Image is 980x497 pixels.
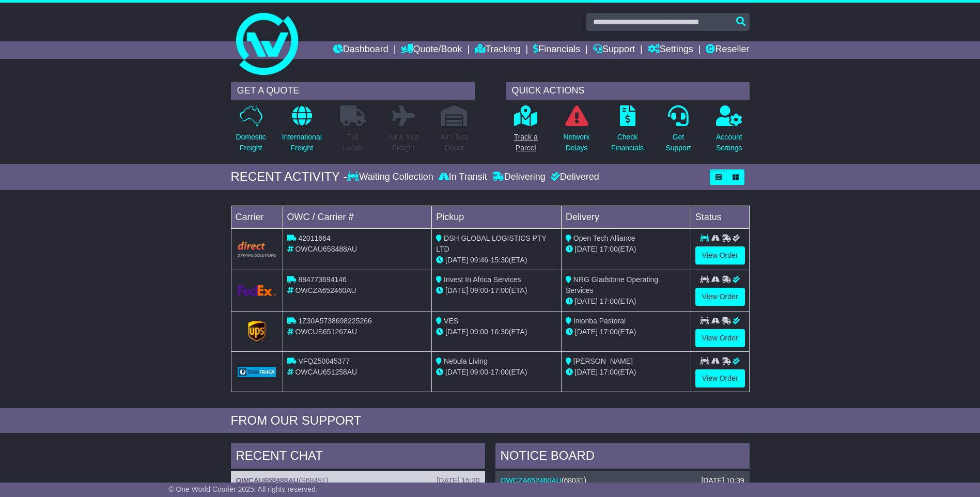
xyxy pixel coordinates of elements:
a: AccountSettings [715,105,743,159]
span: 17:00 [491,368,509,376]
span: 42011664 [298,234,330,242]
span: 884773694146 [298,275,346,284]
span: OWCZA652460AU [295,286,356,294]
a: Dashboard [333,41,388,59]
span: S68491 [301,476,326,485]
a: OWCAU658488AU [236,476,299,485]
span: [DATE] [575,245,598,253]
span: NRG Gladstone Operating Services [566,275,658,294]
span: © One World Courier 2025. All rights reserved. [168,485,318,493]
span: OWCUS651267AU [295,328,357,336]
span: [DATE] [445,256,468,264]
a: View Order [695,329,745,347]
img: Direct.png [238,241,276,257]
span: 09:00 [470,286,488,294]
span: VFQZ50045377 [298,357,350,365]
a: Financials [533,41,580,59]
a: NetworkDelays [563,105,590,159]
img: GetCarrierServiceLogo [238,285,276,296]
div: QUICK ACTIONS [506,82,750,100]
span: 17:00 [600,328,618,336]
p: Track a Parcel [514,132,538,153]
a: Support [593,41,635,59]
div: (ETA) [566,244,687,255]
span: [DATE] [445,328,468,336]
a: Settings [648,41,693,59]
span: [DATE] [575,328,598,336]
div: FROM OUR SUPPORT [231,413,750,428]
span: 17:00 [600,297,618,305]
span: 17:00 [600,245,618,253]
span: 09:46 [470,256,488,264]
span: Open Tech Alliance [573,234,635,242]
td: Carrier [231,206,283,228]
div: RECENT CHAT [231,443,485,471]
span: 17:00 [600,368,618,376]
span: [DATE] [445,368,468,376]
span: [DATE] [445,286,468,294]
span: 1Z30A5738698225266 [298,317,371,325]
div: (ETA) [566,367,687,378]
span: Invest In Africa Services [444,275,521,284]
div: - (ETA) [436,285,557,296]
div: - (ETA) [436,255,557,266]
div: Delivering [490,172,548,183]
p: Full Loads [340,132,366,153]
div: - (ETA) [436,327,557,337]
span: OWCAU658488AU [295,245,357,253]
a: CheckFinancials [611,105,644,159]
div: ( ) [236,476,480,485]
div: NOTICE BOARD [495,443,750,471]
span: [DATE] [575,368,598,376]
div: Delivered [548,172,599,183]
span: 09:00 [470,368,488,376]
div: RECENT ACTIVITY - [231,169,348,184]
span: [PERSON_NAME] [573,357,633,365]
div: [DATE] 10:39 [701,476,744,485]
p: Get Support [665,132,691,153]
img: GetCarrierServiceLogo [248,321,266,341]
a: View Order [695,246,745,265]
span: 09:00 [470,328,488,336]
span: VES [444,317,458,325]
td: Pickup [432,206,562,228]
p: Air & Sea Freight [388,132,419,153]
span: 17:00 [491,286,509,294]
div: (ETA) [566,296,687,307]
td: Delivery [561,206,691,228]
span: 15:30 [491,256,509,264]
div: ( ) [501,476,744,485]
span: [DATE] [575,297,598,305]
p: Domestic Freight [236,132,266,153]
div: (ETA) [566,327,687,337]
td: Status [691,206,749,228]
p: Air / Sea Depot [441,132,469,153]
div: In Transit [436,172,490,183]
p: Account Settings [716,132,742,153]
a: DomesticFreight [235,105,266,159]
a: OWCZA652460AU [501,476,562,485]
span: OWCAU651258AU [295,368,357,376]
div: - (ETA) [436,367,557,378]
a: GetSupport [665,105,691,159]
a: View Order [695,288,745,306]
div: [DATE] 15:20 [437,476,479,485]
span: DSH GLOBAL LOGISTICS PTY LTD [436,234,546,253]
span: 68031 [564,476,584,485]
p: Check Financials [611,132,644,153]
a: InternationalFreight [282,105,322,159]
p: International Freight [282,132,322,153]
span: Inionba Pastoral [573,317,626,325]
div: GET A QUOTE [231,82,475,100]
span: Nebula Living [444,357,488,365]
a: Tracking [475,41,520,59]
span: 16:30 [491,328,509,336]
a: Reseller [706,41,749,59]
td: OWC / Carrier # [283,206,432,228]
p: Network Delays [563,132,589,153]
div: Waiting Collection [347,172,435,183]
a: Track aParcel [514,105,538,159]
a: View Order [695,369,745,387]
img: GetCarrierServiceLogo [238,367,276,377]
a: Quote/Book [401,41,462,59]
